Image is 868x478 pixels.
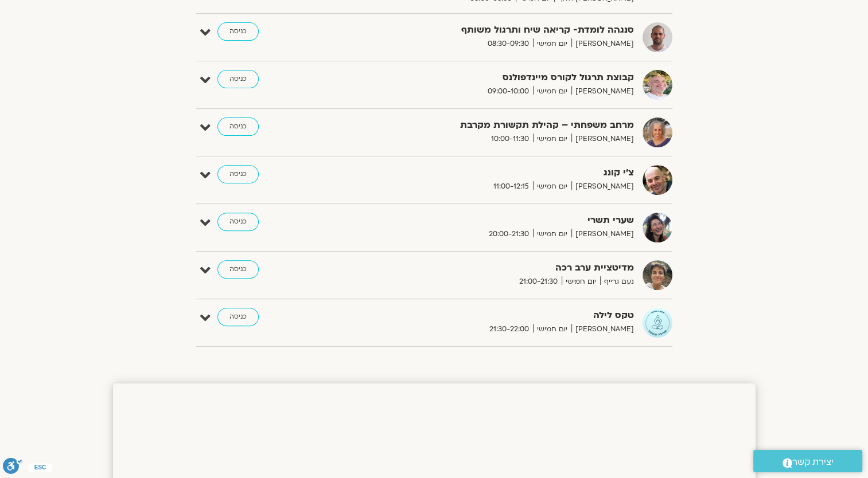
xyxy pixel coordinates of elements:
[792,455,834,470] span: יצירת קשר
[487,133,533,145] span: 10:00-11:30
[753,450,862,472] a: יצירת קשר
[533,323,571,335] span: יום חמישי
[571,38,634,50] span: [PERSON_NAME]
[571,228,634,240] span: [PERSON_NAME]
[533,133,571,145] span: יום חמישי
[571,133,634,145] span: [PERSON_NAME]
[485,228,533,240] span: 20:00-21:30
[489,181,533,193] span: 11:00-12:15
[353,117,634,133] strong: מרחב משפחתי – קהילת תקשורת מקרבת
[217,117,259,136] a: כניסה
[353,308,634,323] strong: טקס לילה
[571,181,634,193] span: [PERSON_NAME]
[533,38,571,50] span: יום חמישי
[353,213,634,228] strong: שערי תשרי
[217,213,259,231] a: כניסה
[484,85,533,97] span: 09:00-10:00
[533,228,571,240] span: יום חמישי
[353,70,634,85] strong: קבוצת תרגול לקורס מיינדפולנס
[533,181,571,193] span: יום חמישי
[217,165,259,183] a: כניסה
[353,22,634,38] strong: סנגהה לומדת- קריאה שיח ותרגול משותף
[217,22,259,41] a: כניסה
[571,85,634,97] span: [PERSON_NAME]
[484,38,533,50] span: 08:30-09:30
[217,70,259,88] a: כניסה
[571,323,634,335] span: [PERSON_NAME]
[600,276,634,288] span: נעם גרייף
[515,276,562,288] span: 21:00-21:30
[217,308,259,326] a: כניסה
[353,165,634,181] strong: צ'י קונג
[217,260,259,279] a: כניסה
[533,85,571,97] span: יום חמישי
[485,323,533,335] span: 21:30-22:00
[353,260,634,276] strong: מדיטציית ערב רכה
[562,276,600,288] span: יום חמישי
